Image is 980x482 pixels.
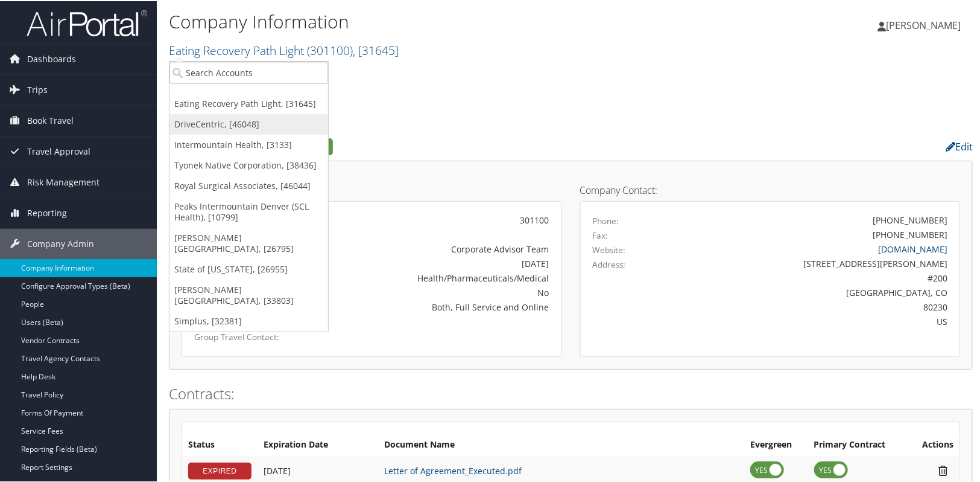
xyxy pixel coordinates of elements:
[873,213,947,225] div: [PHONE_NUMBER]
[169,195,328,227] a: Peaks Intermountain Denver (SCL Health), [10799]
[318,285,549,298] div: No
[27,166,100,196] span: Risk Management
[27,104,74,135] span: Book Travel
[686,285,947,298] div: [GEOGRAPHIC_DATA], CO
[878,242,947,254] a: [DOMAIN_NAME]
[686,300,947,312] div: 80230
[318,242,549,254] div: Corporate Advisor Team
[686,256,947,269] div: [STREET_ADDRESS][PERSON_NAME]
[194,330,300,342] label: Group Travel Contact:
[169,92,328,113] a: Eating Recovery Path Light, [31645]
[353,41,399,57] span: , [ 31645 ]
[384,464,522,475] a: Letter of Agreement_Executed.pdf
[169,258,328,278] a: State of [US_STATE], [26955]
[593,214,619,226] label: Phone:
[169,382,973,403] h2: Contracts:
[169,8,705,33] h1: Company Information
[908,433,959,455] th: Actions
[169,113,328,133] a: DriveCentric, [46048]
[27,8,147,36] img: airportal-logo.png
[27,43,76,73] span: Dashboards
[946,139,973,152] a: Edit
[27,135,90,165] span: Travel Approval
[27,74,48,104] span: Trips
[169,227,328,258] a: [PERSON_NAME][GEOGRAPHIC_DATA], [26795]
[169,133,328,154] a: Intermountain Health, [3133]
[593,228,609,240] label: Fax:
[169,154,328,175] a: Tyonek Native Corporation, [38436]
[258,433,378,455] th: Expiration Date
[169,41,399,57] a: Eating Recovery Path Light
[886,18,961,31] span: [PERSON_NAME]
[378,433,744,455] th: Document Name
[169,135,699,155] h2: Company Profile:
[593,257,626,269] label: Address:
[27,228,94,258] span: Company Admin
[169,278,328,310] a: [PERSON_NAME] [GEOGRAPHIC_DATA], [33803]
[169,60,328,83] input: Search Accounts
[580,184,961,194] h4: Company Contact:
[744,433,808,455] th: Evergreen
[169,175,328,195] a: Royal Surgical Associates, [46044]
[808,433,908,455] th: Primary Contract
[169,310,328,330] a: Simplus, [32381]
[264,464,372,475] div: Add/Edit Date
[686,271,947,283] div: #200
[318,256,549,269] div: [DATE]
[318,271,549,283] div: Health/Pharmaceuticals/Medical
[686,314,947,327] div: US
[182,184,562,194] h4: Account Details:
[182,433,258,455] th: Status
[932,463,953,476] i: Remove Contract
[307,41,353,57] span: ( 301100 )
[877,6,973,42] a: [PERSON_NAME]
[593,243,626,255] label: Website:
[188,461,251,478] div: EXPIRED
[264,464,291,475] span: [DATE]
[27,197,67,227] span: Reporting
[318,213,549,225] div: 301100
[873,227,947,240] div: [PHONE_NUMBER]
[318,300,549,312] div: Both, Full Service and Online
